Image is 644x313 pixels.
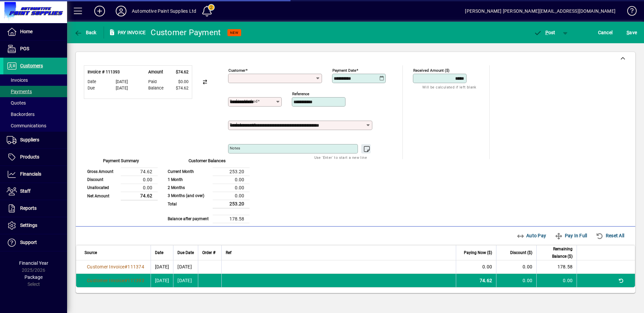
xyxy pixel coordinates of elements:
mat-label: Customer [228,68,246,73]
span: ost [534,30,555,35]
a: Financials [3,166,67,183]
button: Back [72,26,98,39]
button: Reset All [593,230,627,242]
span: Quotes [7,100,26,106]
span: Order # [202,249,215,256]
span: 0.00 [523,278,532,283]
mat-label: Notes [230,146,240,150]
div: Automotive Paint Supplies Ltd [132,6,196,16]
span: 0.00 [563,278,573,283]
td: Net Amount [84,192,121,200]
span: Customer Invoice [87,278,124,283]
mat-hint: Will be calculated if left blank [422,83,476,91]
span: 0.00 [523,264,532,269]
span: Due Date [177,249,194,256]
td: [DATE] [173,274,198,287]
div: Payment Summary [84,158,158,168]
span: Financials [20,171,41,177]
div: Customer Balances [164,158,250,168]
span: $74.62 [176,85,189,91]
td: 74.62 [121,192,158,200]
span: Balance [148,85,164,91]
td: Current Month [164,168,213,176]
span: Reset All [596,230,624,241]
div: Customer Payment [151,27,221,38]
a: Customer Invoice#111393 [85,277,147,284]
div: Pay Invoice [104,27,146,38]
td: Total [164,200,213,208]
button: Post [530,26,559,39]
span: ave [627,27,637,38]
span: Home [20,29,33,34]
td: Gross Amount [84,168,121,176]
span: Due [88,85,95,91]
button: Auto Pay [514,230,549,242]
span: [DATE] [116,85,128,91]
a: Invoices [3,74,67,86]
span: Support [20,240,37,245]
span: 111374 [127,264,144,269]
span: $74.62 [176,69,189,75]
mat-label: Received Amount ($) [413,68,449,73]
a: Products [3,149,67,166]
span: S [627,30,629,35]
span: 74.62 [480,278,492,283]
td: 0.00 [213,176,250,184]
button: Pay In Full [552,230,590,242]
span: [DATE] [155,278,169,283]
td: Unallocated [84,184,121,192]
td: 74.62 [121,168,158,176]
td: 2 Months [164,184,213,192]
td: 0.00 [121,176,158,184]
span: Suppliers [20,137,39,142]
button: Profile [110,5,132,17]
a: Backorders [3,109,67,120]
a: Knowledge Base [622,1,636,23]
a: Reports [3,200,67,217]
mat-label: Bank Account [230,122,254,127]
a: Payments [3,86,67,97]
span: Settings [20,223,37,228]
app-page-summary-card: Payment Summary [84,159,158,201]
span: $0.00 [178,79,189,85]
span: 0.00 [482,264,492,269]
span: Back [74,30,97,35]
mat-label: Payment Date [332,68,356,73]
span: Pay In Full [555,230,587,241]
button: Cancel [596,26,614,39]
div: Invoice # 111393 [88,69,128,75]
td: 178.58 [213,215,250,223]
a: Settings [3,217,67,234]
a: Communications [3,120,67,131]
span: NEW [230,30,238,35]
td: 0.00 [213,192,250,200]
a: POS [3,41,67,57]
a: Staff [3,183,67,200]
td: Discount [84,176,121,184]
td: 1 Month [164,176,213,184]
td: 253.20 [213,168,250,176]
span: Package [24,274,43,280]
a: Home [3,23,67,40]
td: 253.20 [213,200,250,208]
td: 0.00 [121,184,158,192]
td: Balance after payment [164,215,213,223]
span: Paid [148,79,157,85]
mat-label: Banking method [230,99,258,104]
a: Quotes [3,97,67,109]
td: 3 Months (and over) [164,192,213,200]
span: Communications [7,123,46,128]
span: Cancel [598,27,613,38]
span: # [124,278,127,283]
a: Support [3,234,67,251]
app-page-header-button: Back [67,26,104,39]
span: Staff [20,188,31,194]
span: Amount [148,69,163,75]
span: 178.58 [557,264,573,269]
span: Date [88,79,96,85]
span: Source [85,249,97,256]
span: Customer Invoice [87,264,124,269]
span: Products [20,154,39,160]
span: Reports [20,205,37,211]
a: Customer Invoice#111374 [85,263,147,270]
